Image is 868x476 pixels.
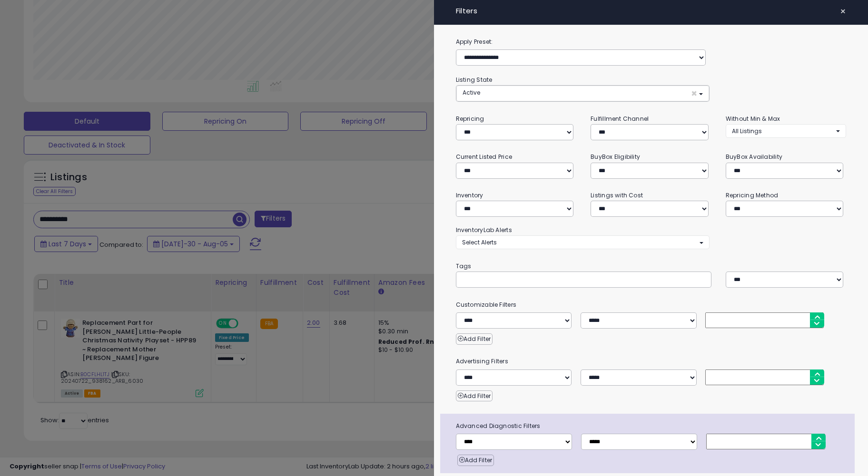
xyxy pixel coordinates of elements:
[591,191,643,199] small: Listings with Cost
[463,88,480,97] span: Active
[449,300,854,310] small: Customizable Filters
[840,5,846,18] span: ×
[456,115,484,123] small: Repricing
[449,261,854,272] small: Tags
[456,86,710,101] button: Active ×
[449,421,855,431] span: Advanced Diagnostic Filters
[726,191,779,199] small: Repricing Method
[462,238,497,246] span: Select Alerts
[836,5,850,18] button: ×
[449,356,854,367] small: Advertising Filters
[456,226,512,234] small: InventoryLab Alerts
[591,115,649,123] small: Fulfillment Channel
[456,333,493,345] button: Add Filter
[456,76,493,84] small: Listing State
[591,153,640,161] small: BuyBox Eligibility
[456,7,847,15] h4: Filters
[726,115,780,123] small: Without Min & Max
[726,124,847,138] button: All Listings
[449,37,854,47] label: Apply Preset:
[456,191,483,199] small: Inventory
[691,88,697,98] span: ×
[456,235,710,249] button: Select Alerts
[732,127,762,135] span: All Listings
[456,153,512,161] small: Current Listed Price
[726,153,782,161] small: BuyBox Availability
[456,390,493,402] button: Add Filter
[457,455,494,466] button: Add Filter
